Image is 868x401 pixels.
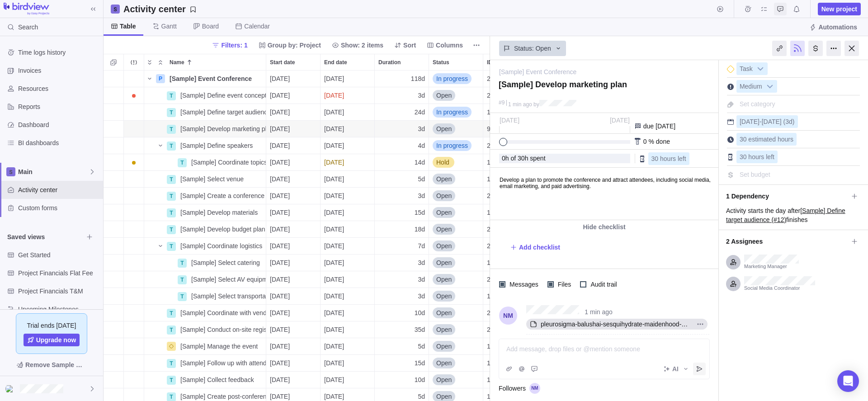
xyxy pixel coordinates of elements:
[693,318,708,330] span: More actions
[500,117,519,124] span: [DATE]
[429,71,483,87] div: Status
[266,87,321,104] div: Start date
[124,288,144,305] div: Trouble indication
[375,372,429,388] div: Duration
[429,121,483,137] div: Status
[266,54,320,70] div: Start date
[375,188,429,204] div: Duration
[167,242,176,251] div: T
[321,238,375,255] div: End date
[167,208,176,217] div: T
[808,41,823,56] div: Billing
[18,203,99,212] span: Custom forms
[161,22,177,31] span: Gantt
[375,238,429,255] div: Duration
[266,137,321,154] div: Start date
[324,91,344,100] span: [DATE]
[790,41,805,56] div: Unfollow
[123,3,186,15] h2: Activity center
[321,54,374,70] div: End date
[208,39,251,52] span: Filters: 1
[744,264,799,270] span: Marketing Manager
[429,305,483,321] div: Status
[375,87,429,104] div: Duration
[177,121,266,137] div: [Sample] Develop marketing plan
[18,23,38,32] span: Search
[429,288,483,305] div: Status
[429,54,483,70] div: Status
[429,87,483,104] div: Open
[429,372,483,388] div: Status
[321,288,375,305] div: End date
[375,355,429,372] div: Duration
[672,364,679,373] span: AI
[180,91,266,100] span: [Sample] Define event concept
[124,121,144,137] div: Trouble indication
[429,137,483,154] div: Status
[483,255,538,271] div: ID
[124,321,144,338] div: Trouble indication
[790,3,803,15] span: Notifications
[266,255,321,271] div: Start date
[266,154,321,171] div: Start date
[526,338,539,351] span: Add reaction
[429,154,483,171] div: Status
[429,171,483,188] div: Status
[429,71,483,87] div: In progress
[483,188,538,204] div: ID
[762,118,782,125] span: [DATE]
[24,334,80,346] a: Upgrade now
[5,385,16,392] img: Show
[321,87,374,104] div: highlight
[321,338,375,355] div: End date
[268,41,321,50] span: Group by: Project
[124,221,144,238] div: Trouble indication
[783,118,795,125] span: (3d)
[144,188,266,204] div: Name
[341,41,383,50] span: Show: 2 items
[375,305,429,321] div: Duration
[18,120,99,129] span: Dashboard
[266,238,321,255] div: Start date
[737,80,765,93] span: Medium
[167,175,176,184] div: T
[324,124,344,133] span: [DATE]
[321,188,375,204] div: End date
[375,121,429,137] div: Duration
[643,123,675,130] span: due [DATE]
[167,359,176,368] div: T
[375,338,429,355] div: Duration
[714,3,726,15] span: Start timer
[324,108,344,117] span: [DATE]
[167,225,176,234] div: T
[487,124,491,133] span: 9
[818,3,861,15] span: New project
[483,288,538,305] div: ID
[483,137,538,154] div: ID
[774,7,787,14] a: Approval requests
[508,101,532,108] span: 1 min ago
[180,124,266,133] span: [Sample] Develop marketing plan
[266,321,321,338] div: Start date
[429,87,483,104] div: Status
[266,121,321,137] div: Start date
[411,74,425,83] span: 118d
[178,259,187,268] div: T
[270,108,290,117] span: [DATE]
[740,100,775,108] span: Set category
[167,326,176,335] div: T
[378,58,401,67] span: Duration
[167,91,176,100] div: T
[144,288,266,305] div: Name
[375,71,429,87] div: Duration
[266,355,321,372] div: Start date
[515,363,528,375] span: Mention someone
[36,335,76,344] span: Upgrade now
[124,305,144,321] div: Trouble indication
[202,22,219,31] span: Board
[740,136,793,143] span: 30 estimated hours
[124,338,144,355] div: Trouble indication
[4,3,49,15] img: logo
[375,54,429,70] div: Duration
